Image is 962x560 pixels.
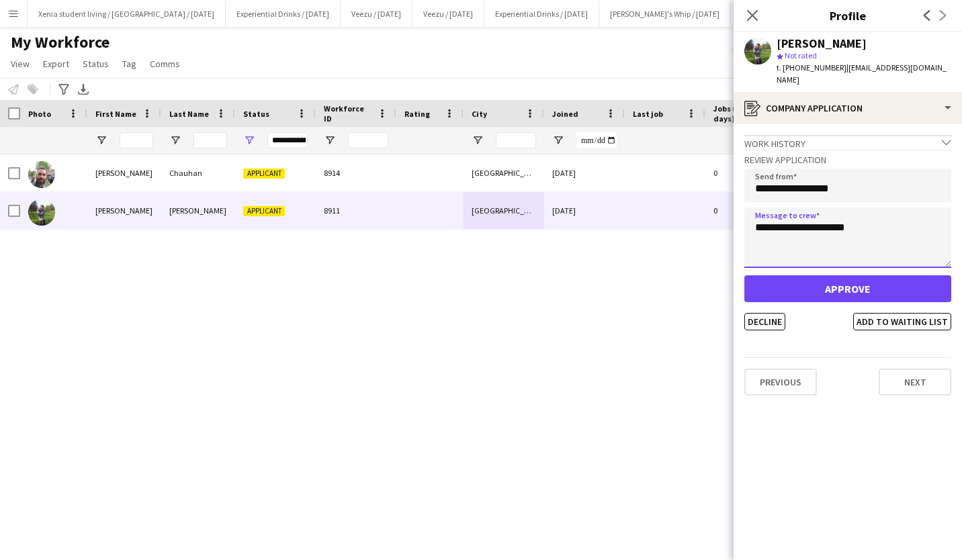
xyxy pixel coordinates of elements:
[744,313,785,330] button: Decline
[5,55,35,73] a: View
[324,103,372,124] span: Workforce ID
[544,192,625,229] div: [DATE]
[144,55,185,73] a: Comms
[705,192,793,229] div: 0
[744,369,817,395] button: Previous
[87,154,161,191] div: [PERSON_NAME]
[169,109,209,119] span: Last Name
[28,199,55,226] img: Nikolina Ignatova
[226,1,341,27] button: Experiential Drinks / [DATE]
[161,192,235,229] div: [PERSON_NAME]
[11,32,110,52] span: My Workforce
[38,55,75,73] a: Export
[243,109,269,119] span: Status
[193,132,227,148] input: Last Name Filter Input
[853,313,951,330] button: Add to waiting list
[576,132,617,148] input: Joined Filter Input
[552,109,578,119] span: Joined
[744,275,951,302] button: Approve
[464,154,544,191] div: [GEOGRAPHIC_DATA]
[496,132,536,148] input: City Filter Input
[552,134,564,146] button: Open Filter Menu
[28,1,226,27] button: Xenia student living / [GEOGRAPHIC_DATA] / [DATE]
[316,154,396,191] div: 8914
[348,132,388,148] input: Workforce ID Filter Input
[472,134,484,146] button: Open Filter Menu
[75,81,91,97] app-action-btn: Export XLSX
[341,1,412,27] button: Veezu / [DATE]
[28,161,55,188] img: Jasbir Chauhan
[161,154,235,191] div: Chauhan
[243,169,285,179] span: Applicant
[777,62,846,73] span: t. [PHONE_NUMBER]
[734,92,962,124] div: Company application
[95,109,136,119] span: First Name
[83,58,109,70] span: Status
[243,206,285,216] span: Applicant
[412,1,484,27] button: Veezu / [DATE]
[633,109,663,119] span: Last job
[316,192,396,229] div: 8911
[731,1,822,27] button: VK Daytime / [DATE]
[120,132,153,148] input: First Name Filter Input
[785,50,817,60] span: Not rated
[484,1,599,27] button: Experiential Drinks / [DATE]
[117,55,142,73] a: Tag
[404,109,430,119] span: Rating
[324,134,336,146] button: Open Filter Menu
[87,192,161,229] div: [PERSON_NAME]
[43,58,69,70] span: Export
[705,154,793,191] div: 0
[122,58,136,70] span: Tag
[879,369,951,395] button: Next
[150,58,180,70] span: Comms
[744,154,951,166] h3: Review Application
[713,103,769,124] span: Jobs (last 90 days)
[472,109,487,119] span: City
[169,134,181,146] button: Open Filter Menu
[95,134,107,146] button: Open Filter Menu
[744,135,951,150] div: Work history
[599,1,731,27] button: [PERSON_NAME]'s Whip / [DATE]
[56,81,72,97] app-action-btn: Advanced filters
[777,62,947,85] span: | [EMAIL_ADDRESS][DOMAIN_NAME]
[734,7,962,24] h3: Profile
[11,58,30,70] span: View
[544,154,625,191] div: [DATE]
[777,38,867,50] div: [PERSON_NAME]
[464,192,544,229] div: [GEOGRAPHIC_DATA]
[243,134,255,146] button: Open Filter Menu
[28,109,51,119] span: Photo
[77,55,114,73] a: Status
